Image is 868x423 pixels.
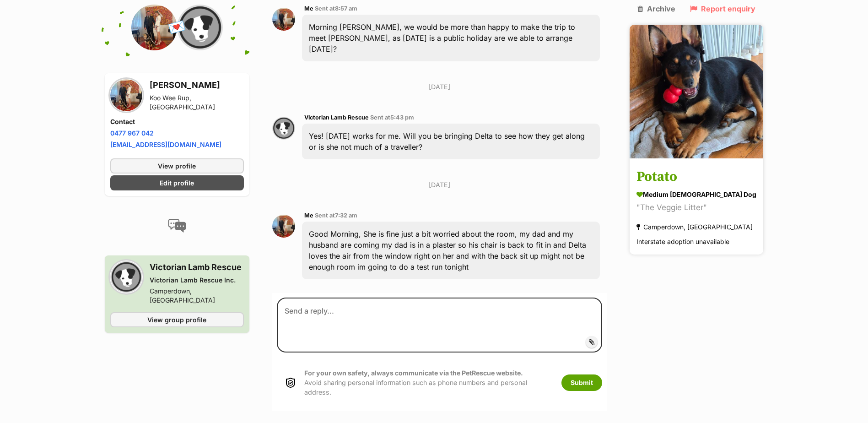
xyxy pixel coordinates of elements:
[636,238,729,246] span: Interstate adoption unavailable
[272,117,295,140] img: Victorian Lamb Rescue profile pic
[636,190,756,200] div: medium [DEMOGRAPHIC_DATA] Dog
[304,5,313,12] span: Me
[272,8,295,31] img: Kylie Moloney profile pic
[304,369,523,377] strong: For your own safety, always communicate via the PetRescue website.
[302,124,600,159] div: Yes! [DATE] works for me. Will you be bringing Delta to see how they get along or is she not much...
[272,215,295,238] img: Kylie Moloney profile pic
[110,129,154,137] a: 0477 967 042
[110,175,244,190] a: Edit profile
[636,221,753,233] div: Camperdown, [GEOGRAPHIC_DATA]
[272,82,607,92] p: [DATE]
[110,117,244,126] h4: Contact
[110,141,221,148] a: [EMAIL_ADDRESS][DOMAIN_NAME]
[335,5,357,12] span: 8:57 am
[167,18,188,38] span: 💌
[335,212,357,219] span: 7:32 am
[160,178,194,188] span: Edit profile
[150,93,244,112] div: Koo Wee Rup, [GEOGRAPHIC_DATA]
[150,261,244,274] h3: Victorian Lamb Rescue
[315,5,357,12] span: Sent at
[636,167,756,188] h3: Potato
[168,219,186,233] img: conversation-icon-4a6f8262b818ee0b60e3300018af0b2d0b884aa5de6e9bcb8d3d4eeb1a70a7c4.svg
[110,261,142,293] img: Victorian Lamb Rescue Inc. profile pic
[110,312,244,327] a: View group profile
[110,158,244,174] a: View profile
[630,25,763,158] img: Potato
[131,5,177,50] img: Kylie Moloney profile pic
[302,222,600,279] div: Good Morning, She is fine just a bit worried about the room, my dad and my husband are coming my ...
[150,287,244,305] div: Camperdown, [GEOGRAPHIC_DATA]
[150,276,244,285] div: Victorian Lamb Rescue Inc.
[110,79,142,111] img: Kylie Moloney profile pic
[304,368,552,397] p: Avoid sharing personal information such as phone numbers and personal address.
[315,212,357,219] span: Sent at
[390,114,414,121] span: 5:43 pm
[630,160,763,255] a: Potato medium [DEMOGRAPHIC_DATA] Dog "The Veggie Litter" Camperdown, [GEOGRAPHIC_DATA] Interstate...
[302,15,600,61] div: Morning [PERSON_NAME], we would be more than happy to make the trip to meet [PERSON_NAME], as [DA...
[150,79,244,92] h3: [PERSON_NAME]
[561,374,602,391] button: Submit
[370,114,414,121] span: Sent at
[637,5,675,13] a: Archive
[177,5,223,50] img: Victorian Lamb Rescue Inc. profile pic
[272,180,607,190] p: [DATE]
[636,202,756,214] div: "The Veggie Litter"
[147,315,206,325] span: View group profile
[690,5,755,13] a: Report enquiry
[304,114,369,121] span: Victorian Lamb Rescue
[304,212,313,219] span: Me
[158,161,196,171] span: View profile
